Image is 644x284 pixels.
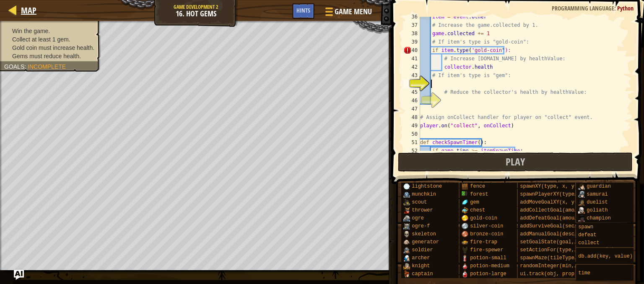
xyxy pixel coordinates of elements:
[412,263,430,269] span: knight
[319,3,377,23] button: Game Menu
[470,263,509,269] span: potion-medium
[470,215,497,221] span: gold-coin
[552,4,614,12] span: Programming language
[398,152,633,172] button: Play
[462,207,468,214] img: portrait.png
[403,38,420,46] div: 39
[403,231,410,238] img: portrait.png
[17,5,36,16] a: Map
[520,239,601,245] span: setGoalState(goal, success)
[4,52,94,60] li: Gems must reduce health.
[12,36,70,43] span: Collect at least 1 gem.
[12,53,81,59] span: Gems must reduce health.
[403,223,410,230] img: portrait.png
[578,253,633,259] span: db.add(key, value)
[462,215,468,222] img: portrait.png
[520,255,595,261] span: spawnMaze(tileType, seed)
[462,263,468,269] img: portrait.png
[403,13,420,21] div: 36
[403,29,420,38] div: 38
[520,271,577,277] span: ui.track(obj, prop)
[403,121,420,130] div: 49
[403,113,420,121] div: 48
[462,191,468,198] img: portrait.png
[614,4,617,12] span: :
[403,105,420,113] div: 47
[520,263,589,269] span: randomInteger(min, max)
[412,199,427,205] span: scout
[24,63,28,70] span: :
[403,21,420,29] div: 37
[470,247,503,253] span: fire-spewer
[403,207,410,214] img: portrait.png
[403,215,410,222] img: portrait.png
[578,224,593,230] span: spawn
[587,215,611,221] span: champion
[403,247,410,253] img: portrait.png
[412,215,424,221] span: ogre
[470,183,485,189] span: fence
[403,199,410,206] img: portrait.png
[578,183,585,190] img: portrait.png
[403,271,410,277] img: portrait.png
[14,270,24,280] button: Ask AI
[412,247,433,253] span: soldier
[470,207,485,213] span: chest
[403,88,420,96] div: 45
[578,215,585,222] img: portrait.png
[587,199,608,205] span: duelist
[470,271,506,277] span: potion-large
[403,71,420,80] div: 43
[412,183,442,189] span: lightstone
[403,191,410,198] img: portrait.png
[462,199,468,206] img: portrait.png
[403,96,420,105] div: 46
[520,199,577,205] span: addMoveGoalXY(x, y)
[587,207,608,213] span: goliath
[470,239,497,245] span: fire-trap
[21,5,36,16] span: Map
[520,223,589,229] span: addSurviveGoal(seconds)
[412,271,433,277] span: captain
[520,183,577,189] span: spawnXY(type, x, y)
[4,44,94,52] li: Gold coin must increase health.
[28,63,66,70] span: Incomplete
[403,63,420,71] div: 42
[412,255,430,261] span: archer
[520,207,586,213] span: addCollectGoal(amount)
[403,46,420,54] div: 40
[12,28,50,34] span: Win the game.
[403,54,420,63] div: 41
[520,191,595,197] span: spawnPlayerXY(type, x, y)
[520,231,598,237] span: addManualGoal(description)
[412,191,436,197] span: munchkin
[587,191,608,197] span: samurai
[412,231,436,237] span: skeleton
[462,239,468,245] img: portrait.png
[4,35,94,44] li: Collect at least 1 gem.
[462,255,468,261] img: portrait.png
[296,6,310,14] span: Hints
[506,155,525,168] span: Play
[462,223,468,230] img: portrait.png
[403,239,410,245] img: portrait.png
[578,240,599,246] span: collect
[578,199,585,206] img: portrait.png
[470,223,503,229] span: silver-coin
[403,263,410,269] img: portrait.png
[470,199,479,205] span: gem
[470,255,506,261] span: potion-small
[403,80,420,88] div: 44
[335,6,372,17] span: Game Menu
[520,247,623,253] span: setActionFor(type, event, handler)
[462,271,468,277] img: portrait.png
[403,183,410,190] img: portrait.png
[4,63,24,70] span: Goals
[578,232,596,238] span: defeat
[412,223,430,229] span: ogre-f
[470,231,503,237] span: bronze-coin
[578,207,585,214] img: portrait.png
[403,138,420,147] div: 51
[617,4,634,12] span: Python
[587,183,611,189] span: guardian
